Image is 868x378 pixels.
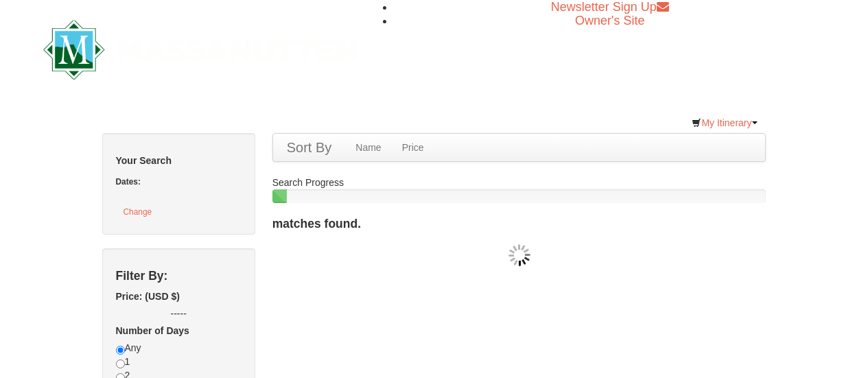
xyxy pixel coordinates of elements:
span: -- [180,308,187,319]
strong: Price: (USD $) [116,291,180,302]
a: My Itinerary [683,113,766,133]
a: Price [392,134,434,161]
h4: Filter By: [116,269,242,283]
button: Change [116,203,160,221]
h5: Your Search [116,154,242,167]
strong: Number of Days [116,325,189,336]
strong: Dates: [116,177,141,187]
img: wait gif [508,244,530,266]
a: Sort By [273,134,346,161]
h4: matches found. [272,217,766,231]
div: Search Progress [272,176,766,203]
label: - [116,307,242,320]
a: Massanutten Resort [43,32,357,64]
span: -- [171,308,177,319]
a: Owner's Site [575,14,644,27]
img: Massanutten Resort Logo [43,20,357,80]
a: Name [345,134,391,161]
